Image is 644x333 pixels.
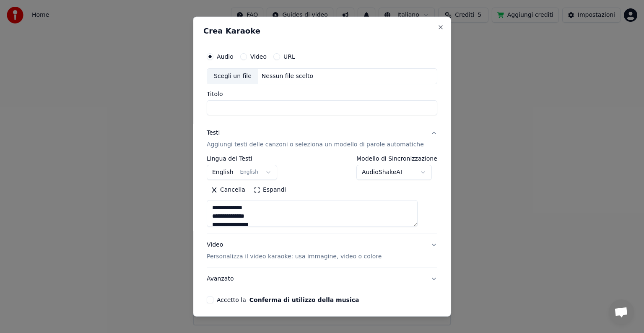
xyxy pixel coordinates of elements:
[207,91,437,97] label: Titolo
[207,183,249,197] button: Cancella
[217,297,359,303] label: Accetto la
[203,27,441,35] h2: Crea Karaoke
[207,156,437,234] div: TestiAggiungi testi delle canzoni o seleziona un modello di parole automatiche
[207,140,424,149] p: Aggiungi testi delle canzoni o seleziona un modello di parole automatiche
[283,54,295,60] label: URL
[249,183,290,197] button: Espandi
[207,241,382,261] div: Video
[250,54,267,60] label: Video
[258,72,317,81] div: Nessun file scelto
[249,297,359,303] button: Accetto la
[356,156,437,161] label: Modello di Sincronizzazione
[207,156,277,161] label: Lingua dei Testi
[217,54,234,60] label: Audio
[207,234,437,268] button: VideoPersonalizza il video karaoke: usa immagine, video o colore
[207,69,258,84] div: Scegli un file
[207,268,437,290] button: Avanzato
[207,122,437,156] button: TestiAggiungi testi delle canzoni o seleziona un modello di parole automatiche
[207,129,220,137] div: Testi
[207,252,382,261] p: Personalizza il video karaoke: usa immagine, video o colore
